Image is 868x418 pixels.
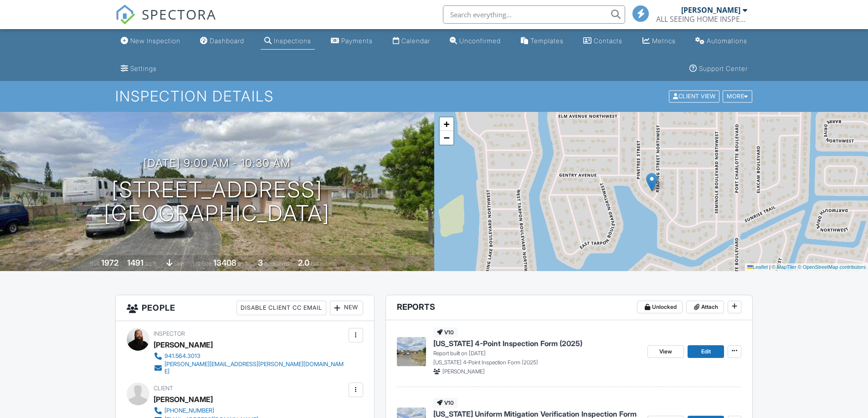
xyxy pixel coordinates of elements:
span: sq. ft. [145,260,158,267]
div: Calendar [401,37,430,45]
a: © OpenStreetMap contributors [798,264,866,270]
span: − [443,132,449,143]
div: More [723,91,752,103]
div: 2.0 [298,258,309,267]
a: Templates [517,33,567,50]
div: Settings [130,65,157,72]
h3: People [116,295,374,321]
a: SPECTORA [115,12,216,31]
div: Inspections [274,37,311,45]
a: Support Center [686,60,751,77]
a: Metrics [639,33,679,50]
a: Contacts [580,33,626,50]
div: New [330,301,363,315]
a: New Inspection [117,33,184,50]
span: sq.ft. [238,260,249,267]
span: Lot Size [193,260,212,267]
span: SPECTORA [142,5,216,24]
div: 1972 [101,258,118,267]
div: Contacts [594,37,622,45]
span: Client [154,385,173,392]
a: [PHONE_NUMBER] [154,406,258,415]
div: Disable Client CC Email [236,301,326,315]
a: Automations (Basic) [692,33,751,50]
div: [PERSON_NAME][EMAIL_ADDRESS][PERSON_NAME][DOMAIN_NAME] [164,361,346,375]
a: © MapTiler [772,264,796,270]
span: | [769,264,770,270]
div: Support Center [699,65,748,72]
a: Leaflet [747,264,768,270]
span: Built [90,260,100,267]
div: New Inspection [130,37,180,45]
div: Metrics [652,37,676,45]
a: [PERSON_NAME][EMAIL_ADDRESS][PERSON_NAME][DOMAIN_NAME] [154,361,346,375]
a: Zoom in [440,117,453,131]
div: 3 [258,258,263,267]
div: Unconfirmed [459,37,501,45]
h1: Inspection Details [115,88,753,104]
a: Calendar [389,33,434,50]
div: Client View [669,91,719,103]
div: 941.564.3013 [164,353,200,360]
a: Dashboard [196,33,248,50]
h1: [STREET_ADDRESS] [GEOGRAPHIC_DATA] [104,178,330,226]
a: 941.564.3013 [154,352,346,361]
div: 13408 [213,258,236,267]
div: 1491 [127,258,144,267]
div: Templates [530,37,564,45]
input: Search everything... [443,5,625,24]
img: Marker [646,173,657,191]
div: Dashboard [210,37,244,45]
img: The Best Home Inspection Software - Spectora [115,5,135,25]
a: Unconfirmed [446,33,504,50]
div: ALL SEEING HOME INSPECTION [656,15,747,24]
h3: [DATE] 9:00 am - 10:30 am [144,157,291,169]
span: Inspector [154,330,185,337]
span: bedrooms [264,260,289,267]
span: slab [174,260,184,267]
a: Inspections [261,33,315,50]
div: [PERSON_NAME] [154,338,213,352]
div: [PHONE_NUMBER] [164,407,214,414]
div: Payments [341,37,373,45]
span: + [443,118,449,130]
span: bathrooms [311,260,337,267]
div: [PERSON_NAME] [681,5,740,15]
a: Settings [117,60,160,77]
a: Payments [327,33,376,50]
a: Zoom out [440,131,453,145]
div: Automations [707,37,747,45]
a: Client View [668,92,722,99]
div: [PERSON_NAME] [154,393,213,406]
